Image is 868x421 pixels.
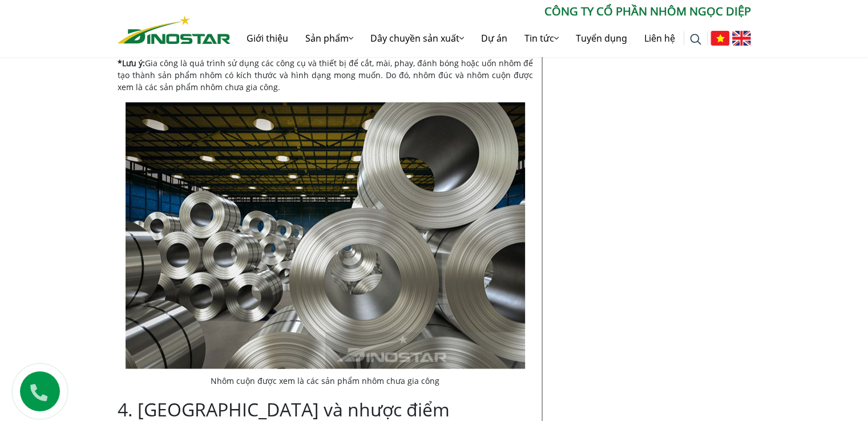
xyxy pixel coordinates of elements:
[567,20,636,56] a: Tuyển dụng
[732,31,751,46] img: English
[118,58,145,68] strong: *Lưu ý:
[118,15,231,44] img: Nhôm Dinostar
[516,20,567,56] a: Tin tức
[690,34,701,45] img: search
[118,399,533,420] h2: 4. [GEOGRAPHIC_DATA] và nhược điểm
[362,20,473,56] a: Dây chuyền sản xuất
[126,102,525,369] img: Nhôm cuộn được xem là các sản phẩm nhôm chưa gia công
[126,375,525,387] figcaption: Nhôm cuộn được xem là các sản phẩm nhôm chưa gia công
[118,57,533,93] p: Gia công là quá trình sử dụng các công cụ và thiết bị để cắt, mài, phay, đánh bóng hoặc uốn nhôm ...
[297,20,362,56] a: Sản phẩm
[473,20,516,56] a: Dự án
[636,20,684,56] a: Liên hệ
[231,3,751,20] p: CÔNG TY CỔ PHẦN NHÔM NGỌC DIỆP
[238,20,297,56] a: Giới thiệu
[710,31,729,46] img: Tiếng Việt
